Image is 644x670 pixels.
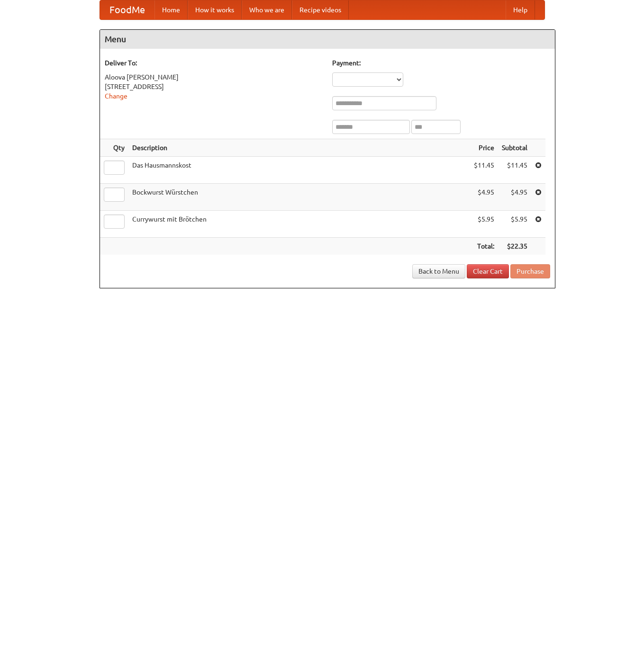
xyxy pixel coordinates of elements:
[100,30,555,49] h4: Menu
[105,72,323,82] div: Aloova [PERSON_NAME]
[188,0,242,19] a: How it works
[470,139,498,157] th: Price
[105,82,323,91] div: [STREET_ADDRESS]
[105,92,127,100] a: Change
[154,0,188,19] a: Home
[498,184,531,211] td: $4.95
[105,58,323,68] h5: Deliver To:
[332,58,550,68] h5: Payment:
[128,211,470,238] td: Currywurst mit Brötchen
[100,139,128,157] th: Qty
[470,238,498,255] th: Total:
[498,139,531,157] th: Subtotal
[128,184,470,211] td: Bockwurst Würstchen
[292,0,349,19] a: Recipe videos
[242,0,292,19] a: Who we are
[498,157,531,184] td: $11.45
[412,264,465,278] a: Back to Menu
[470,211,498,238] td: $5.95
[470,184,498,211] td: $4.95
[506,0,535,19] a: Help
[498,238,531,255] th: $22.35
[467,264,509,278] a: Clear Cart
[128,157,470,184] td: Das Hausmannskost
[470,157,498,184] td: $11.45
[100,0,154,19] a: FoodMe
[498,211,531,238] td: $5.95
[128,139,470,157] th: Description
[510,264,550,278] button: Purchase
